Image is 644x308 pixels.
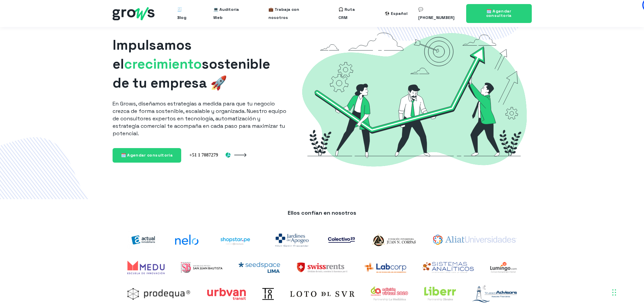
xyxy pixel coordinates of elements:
[181,262,223,273] img: UPSJB
[472,285,517,303] img: logo-trusted-advisors-marzo2021
[364,262,406,273] img: Labcorp
[268,3,317,24] a: 💼 Trabaja con nosotros
[296,262,348,273] img: SwissRents
[522,221,644,308] iframe: Chat Widget
[207,288,246,300] img: Urbvan
[127,261,165,274] img: Medu Academy
[124,55,202,73] span: crecimiento
[433,235,517,245] img: aliat-universidades
[338,3,363,24] a: 🎧 Ruta CRM
[328,237,355,243] img: co23
[189,152,231,158] img: Perú +51 1 7087279
[297,21,532,177] img: Grows-Growth-Marketing-Hacking-Hubspot
[418,3,458,24] a: 💬 [PHONE_NUMBER]
[175,235,198,245] img: nelo
[424,287,456,301] img: liberr
[213,3,247,24] a: 💻 Auditoría Web
[113,7,154,20] img: grows - hubspot
[486,8,512,18] span: 🗓️ Agendar consultoría
[371,232,417,247] img: logo-Corpas
[423,262,474,273] img: Sistemas analíticos
[215,232,256,247] img: shoptarpe
[262,288,274,300] img: Toin
[272,230,312,250] img: jardines-del-apogeo
[391,9,407,18] div: Español
[127,288,191,300] img: prodequa
[466,4,532,23] a: 🗓️ Agendar consultoría
[290,291,355,297] img: Loto del sur
[127,231,159,249] img: actual-inmobiliaria
[113,148,182,163] a: 🗓️ Agendar consultoría
[371,287,408,301] img: expoalimentaria
[113,100,286,137] p: En Grows, diseñamos estrategias a medida para que tu negocio crezca de forma sostenible, escalabl...
[177,3,191,24] a: 🧾 Blog
[119,209,525,217] p: Ellos confían en nosotros
[121,152,173,158] span: 🗓️ Agendar consultoría
[490,262,517,273] img: Lumingo
[113,36,286,93] h1: Impulsamos el sostenible de tu empresa 🚀
[239,262,280,273] img: Seedspace Lima
[612,282,616,303] div: Drag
